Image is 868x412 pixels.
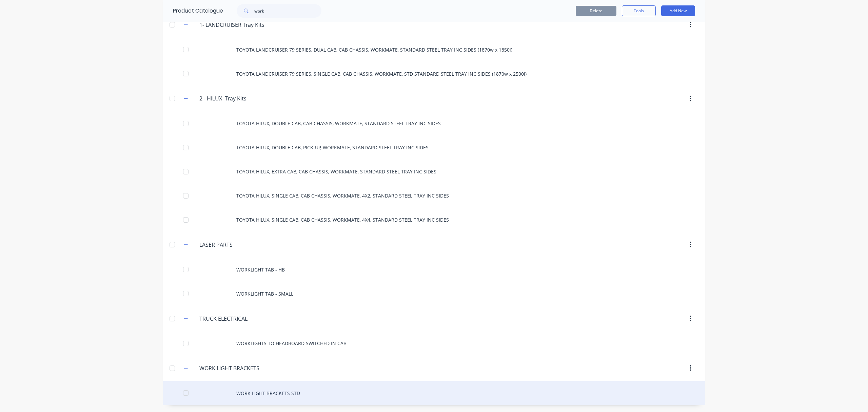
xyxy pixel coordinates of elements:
div: TOYOTA HILUX, SINGLE CAB, CAB CHASSIS, WORKMATE, 4X4, STANDARD STEEL TRAY INC SIDES [163,208,705,232]
div: WORKLIGHT TAB - HB [163,258,705,282]
div: TOYOTA HILUX, DOUBLE CAB, PICK-UP, WORKMATE, STANDARD STEEL TRAY INC SIDES [163,135,705,160]
input: Enter category name [199,21,280,29]
div: TOYOTA LANDCRUISER 79 SERIES, DUAL CAB, CAB CHASSIS, WORKMATE, STANDARD STEEL TRAY INC SIDES (187... [163,38,705,62]
div: TOYOTA HILUX, SINGLE CAB, CAB CHASSIS, WORKMATE, 4X2, STANDARD STEEL TRAY INC SIDES [163,184,705,208]
input: Enter category name [199,364,280,372]
button: Add New [661,5,695,16]
div: WORK LIGHT BRACKETS STD [163,381,705,405]
div: WORKLIGHTS TO HEADBOARD SWITCHED IN CAB [163,331,705,355]
div: TOYOTA HILUX, EXTRA CAB, CAB CHASSIS, WORKMATE, STANDARD STEEL TRAY INC SIDES [163,160,705,184]
input: Search... [254,4,321,18]
div: WORKLIGHT TAB - SMALL [163,282,705,306]
div: TOYOTA HILUX, DOUBLE CAB, CAB CHASSIS, WORKMATE, STANDARD STEEL TRAY INC SIDES [163,111,705,135]
button: Delete [576,6,616,16]
input: Enter category name [199,94,280,102]
input: Enter category name [199,241,280,249]
div: TOYOTA LANDCRUISER 79 SERIES, SINGLE CAB, CAB CHASSIS, WORKMATE, STD STANDARD STEEL TRAY INC SIDE... [163,62,705,86]
input: Enter category name [199,315,280,323]
button: Tools [622,5,656,16]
